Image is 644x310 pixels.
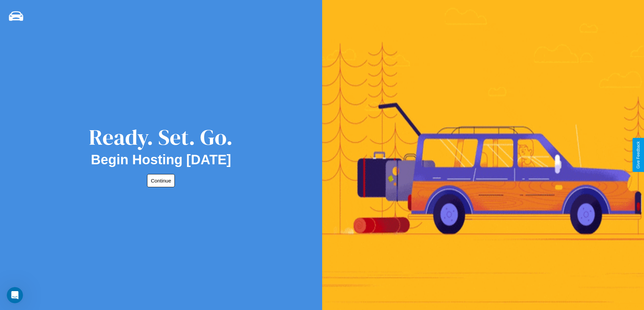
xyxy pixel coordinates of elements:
div: Give Feedback [636,141,641,169]
div: Ready. Set. Go. [89,122,233,152]
button: Continue [147,174,175,187]
h2: Begin Hosting [DATE] [91,152,231,167]
iframe: Intercom live chat [7,287,23,303]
